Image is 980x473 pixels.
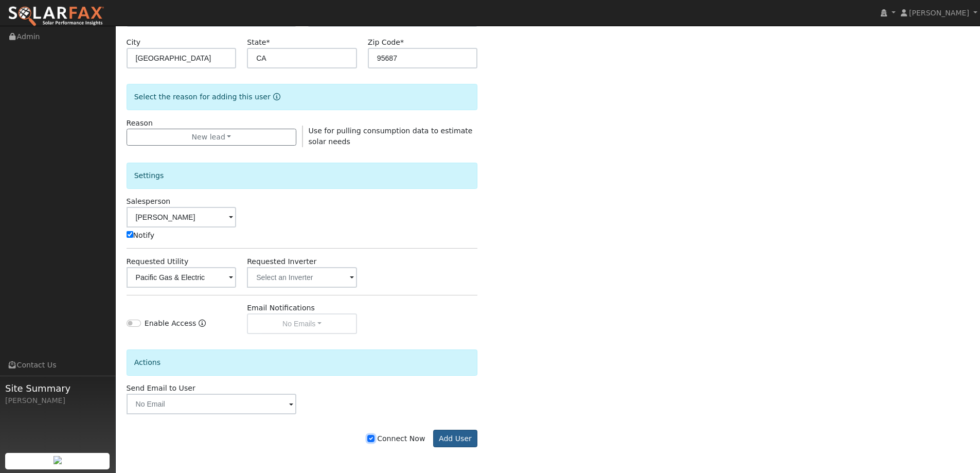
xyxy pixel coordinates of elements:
label: Requested Utility [127,256,189,267]
span: Required [266,38,270,46]
input: No Email [127,394,297,414]
a: Enable Access [199,318,206,334]
input: Select a User [127,207,237,227]
label: Notify [127,230,155,241]
label: State [247,37,270,48]
label: City [127,37,141,48]
label: Reason [127,118,153,129]
label: Salesperson [127,196,171,207]
div: Settings [127,163,478,189]
div: Select the reason for adding this user [127,84,478,110]
img: SolarFax [8,6,104,27]
label: Requested Inverter [247,256,316,267]
input: Select a Utility [127,267,237,288]
a: Reason for new user [271,93,280,101]
input: Connect Now [367,435,375,442]
label: Send Email to User [127,383,195,394]
span: [PERSON_NAME] [909,9,969,17]
label: Connect Now [367,433,425,444]
input: Select an Inverter [247,267,357,288]
img: retrieve [54,456,62,464]
button: Add User [433,430,478,447]
label: Zip Code [368,37,404,48]
button: New lead [127,129,297,146]
div: [PERSON_NAME] [5,395,110,406]
span: Required [400,38,404,46]
div: Actions [127,349,478,376]
span: Use for pulling consumption data to estimate solar needs [309,127,473,146]
label: Enable Access [145,318,197,329]
label: Email Notifications [247,303,315,313]
input: Notify [127,231,133,238]
span: Site Summary [5,381,110,395]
